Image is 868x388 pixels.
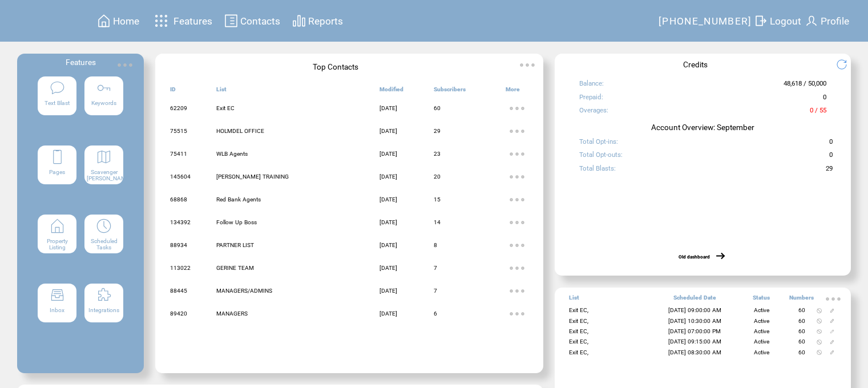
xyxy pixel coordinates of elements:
span: Active [754,328,769,334]
a: Integrations [84,284,123,345]
span: [DATE] 10:30:00 AM [668,318,721,324]
span: Active [754,338,769,345]
img: notallowed.svg [817,350,822,355]
img: keywords.svg [96,80,112,96]
img: exit.svg [754,14,768,28]
a: Old dashboard [679,254,710,260]
img: inbox.svg [50,287,66,303]
span: 145604 [170,173,191,180]
span: 88934 [170,242,187,248]
span: Pages [49,169,65,175]
img: ellypsis.svg [506,143,528,165]
span: Follow Up Boss [216,219,257,225]
span: Scheduled Tasks [91,238,118,250]
span: 29 [826,164,833,177]
span: 7 [434,265,437,271]
span: Status [753,294,770,306]
img: ellypsis.svg [114,54,136,76]
span: Active [754,349,769,355]
img: landing-pages.svg [50,149,66,165]
span: Account Overview: September [651,123,754,132]
img: text-blast.svg [50,80,66,96]
span: 0 [823,93,826,106]
span: Features [66,58,96,67]
span: [PERSON_NAME] TRAINING [216,173,289,180]
a: Pages [38,145,76,207]
span: Numbers [789,294,814,306]
span: Modified [380,86,403,98]
span: Profile [821,15,849,27]
img: ellypsis.svg [506,302,528,325]
span: 14 [434,219,441,225]
img: ellypsis.svg [506,188,528,211]
img: integrations.svg [96,287,112,303]
span: [DATE] 08:30:00 AM [668,349,721,355]
span: Exit EC, [569,338,588,345]
span: MANAGERS/ADMINS [216,288,272,294]
span: Total Blasts: [579,164,616,177]
a: Contacts [223,12,282,30]
img: ellypsis.svg [506,257,528,280]
span: 7 [434,288,437,294]
img: ellypsis.svg [506,234,528,257]
span: 60 [798,338,805,345]
img: contacts.svg [224,14,238,28]
img: ellypsis.svg [506,211,528,234]
span: List [569,294,579,306]
span: [PHONE_NUMBER] [659,15,752,27]
a: Reports [290,12,345,30]
img: edit.svg [830,329,835,334]
span: [DATE] [380,151,397,157]
span: 0 [829,151,833,164]
span: [DATE] 09:15:00 AM [668,338,721,345]
span: 134392 [170,219,191,225]
span: Inbox [50,307,64,313]
img: ellypsis.svg [822,288,845,310]
a: Logout [752,12,803,30]
span: MANAGERS [216,310,248,317]
span: PARTNER LIST [216,242,254,248]
img: ellypsis.svg [506,97,528,120]
img: ellypsis.svg [516,54,539,76]
a: Scheduled Tasks [84,215,123,276]
span: Reports [308,15,343,27]
span: [DATE] [380,242,397,248]
span: Text Blast [45,100,70,106]
span: Contacts [240,15,280,27]
a: Home [95,12,141,30]
span: 6 [434,310,437,317]
span: Red Bank Agents [216,196,261,203]
img: ellypsis.svg [506,165,528,188]
span: 60 [798,307,805,313]
span: Active [754,307,769,313]
span: [DATE] [380,196,397,203]
img: scheduled-tasks.svg [96,218,112,234]
span: Scheduled Date [673,294,716,306]
img: notallowed.svg [817,318,822,324]
span: 75411 [170,151,187,157]
span: Total Opt-outs: [579,151,623,164]
span: 8 [434,242,437,248]
span: Overages: [579,106,608,119]
a: Inbox [38,284,76,345]
span: 75515 [170,128,187,134]
img: scavenger.svg [96,149,112,165]
span: Top Contacts [313,62,358,71]
span: [DATE] [380,288,397,294]
a: Keywords [84,76,123,138]
span: Scavenger [PERSON_NAME] [87,169,131,181]
img: ellypsis.svg [506,280,528,302]
span: [DATE] [380,128,397,134]
img: edit.svg [830,350,835,355]
span: Logout [770,15,801,27]
span: GERINE TEAM [216,265,254,271]
img: chart.svg [292,14,306,28]
span: Exit EC [216,105,235,111]
span: [DATE] 09:00:00 AM [668,307,721,313]
span: 60 [798,318,805,324]
span: [DATE] [380,310,397,317]
span: ID [170,86,176,98]
span: [DATE] [380,105,397,111]
span: 68868 [170,196,187,203]
span: Exit EC, [569,307,588,313]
